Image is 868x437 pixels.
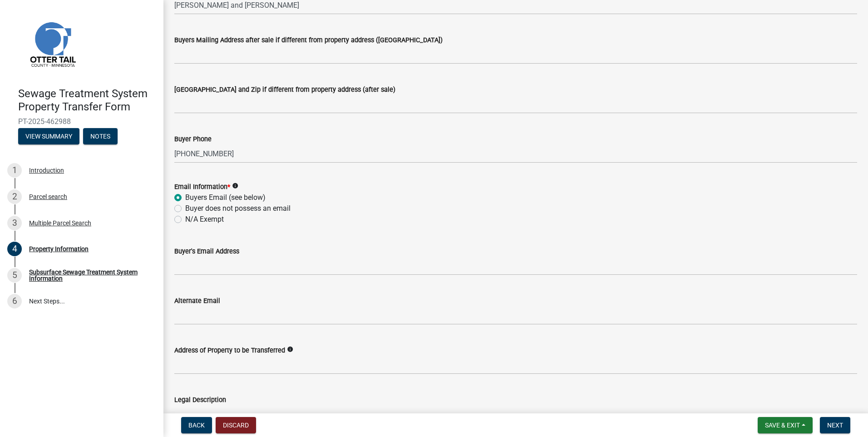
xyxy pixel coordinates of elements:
span: Save & Exit [765,422,800,429]
label: Email Information [174,184,230,190]
div: 3 [7,216,22,230]
button: Notes [83,128,118,144]
wm-modal-confirm: Notes [83,133,118,140]
label: N/A Exempt [185,214,224,225]
div: 2 [7,189,22,204]
label: Address of Property to be Transferred [174,348,285,354]
label: Buyers Mailing Address after sale if different from property address ([GEOGRAPHIC_DATA]) [174,37,443,44]
button: Discard [216,417,256,433]
div: Multiple Parcel Search [29,220,91,226]
button: Save & Exit [758,417,813,433]
div: 5 [7,268,22,283]
div: Subsurface Sewage Treatment System Information [29,269,149,282]
button: Next [820,417,850,433]
i: info [287,346,293,353]
span: PT-2025-462988 [18,117,145,126]
div: 4 [7,242,22,256]
h4: Sewage Treatment System Property Transfer Form [18,87,156,114]
label: [GEOGRAPHIC_DATA] and Zip if different from property address (after sale) [174,87,395,93]
wm-modal-confirm: Summary [18,133,79,140]
label: Legal Description [174,397,226,403]
button: View Summary [18,128,79,144]
div: 1 [7,163,22,178]
span: Next [827,422,843,429]
i: info [232,183,238,189]
button: Back [181,417,212,433]
div: Introduction [29,167,64,174]
label: Buyer does not possess an email [185,203,291,214]
label: Alternate Email [174,298,220,304]
label: Buyer Phone [174,136,212,143]
label: Buyer's Email Address [174,248,239,255]
div: 6 [7,294,22,308]
span: Back [188,422,205,429]
img: Otter Tail County, Minnesota [18,10,86,78]
div: Parcel search [29,194,67,200]
div: Property Information [29,246,89,252]
label: Buyers Email (see below) [185,192,266,203]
